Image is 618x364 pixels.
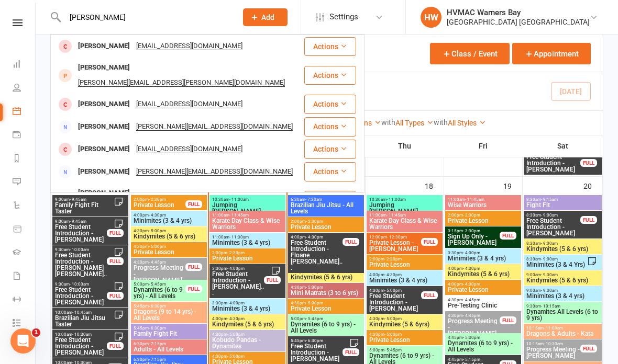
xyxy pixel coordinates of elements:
span: Fight Fit [526,202,600,208]
button: Actions [304,117,356,136]
span: Kindymites (5 & 6 yrs) [526,277,600,283]
button: Actions [304,37,356,56]
span: 2:00pm [290,219,362,224]
span: - 5:30pm [463,335,480,340]
span: 4:30pm [447,298,519,302]
span: - 4:00pm [463,251,480,255]
span: Free Student Introduction - [PERSON_NAME] [54,287,107,305]
span: - 6:30pm [149,304,166,309]
span: - 7:30am [305,197,322,202]
div: 20 [583,177,602,194]
span: 3:15pm [447,229,500,233]
span: - 10:30am [72,332,92,337]
span: - 9:00am [541,241,558,246]
span: 4:30pm [133,229,205,233]
span: 3:30pm [212,266,264,271]
span: 10:15am [526,342,581,346]
span: 4:00pm [133,213,205,218]
button: Add [243,8,288,26]
span: 4:30pm [369,332,440,337]
button: Class / Event [430,43,510,64]
span: - 4:45pm [463,313,480,318]
span: Kindymites (5 & 6 yrs) [526,246,600,252]
span: 4:45pm [447,335,519,340]
span: - 5:45pm [384,348,402,352]
a: All Types [395,119,434,127]
span: 4:30pm [369,288,422,293]
input: Search... [62,10,229,25]
span: - 4:30pm [149,213,166,218]
span: Add [261,13,274,21]
span: - 9:45am [70,197,86,202]
span: - 9:15am [541,197,558,202]
span: 2:00pm [212,251,283,255]
span: - 5:00pm [149,229,166,233]
span: 8:30am [526,213,581,218]
div: FULL [185,263,202,271]
span: - 4:30pm [306,235,323,240]
span: 4:00pm [447,282,519,287]
div: FULL [185,285,202,293]
span: 10:30am [212,197,283,202]
span: Free Student Introduction - [PERSON_NAME]... [212,271,264,296]
span: 8:30am [526,241,600,246]
span: 4:30pm [133,244,205,249]
span: - 4:45pm [149,260,166,265]
span: Progress Meeting - [PERSON_NAME] [447,318,500,337]
div: FULL [421,291,438,299]
div: FULL [107,257,124,265]
span: - 2:30pm [463,213,480,218]
span: - 6:30pm [306,338,323,343]
span: Free Student Introduction - [PERSON_NAME] [54,337,107,356]
div: FULL [107,229,124,237]
span: - 9:00am [541,257,558,261]
span: Free Student Introduction - [PERSON_NAME] [526,218,581,236]
span: Kindymites (5 & 6 yrs) [212,321,283,327]
button: Actions [304,191,356,210]
span: Pre-Testing Clinic [447,302,519,309]
span: - 2:30pm [306,219,323,224]
iframe: Intercom live chat [10,328,36,354]
span: - 10:00am [70,282,89,287]
span: 3:30pm [212,301,283,305]
span: Progress Meeting - [PERSON_NAME] [133,265,186,283]
span: 5:45pm [133,326,205,331]
span: Kindymites (5 & 6 yrs) [290,274,362,280]
span: Dragons & Adults - Kata [526,331,600,337]
span: - 7:15pm [149,342,166,346]
span: - 11:00am [229,197,249,202]
span: Jumping [PERSON_NAME] [212,202,283,214]
span: Wise Warriors [447,202,519,208]
span: 9:30am [526,304,600,309]
span: 1 [32,328,40,337]
span: 3:30pm [447,251,519,255]
button: Appointment [512,43,591,64]
span: Sign Up Only - [PERSON_NAME] [447,233,500,246]
span: 5:45pm [290,338,343,343]
span: - 11:45am [229,213,249,218]
span: Dynamites All Levels (6 to 9 yrs) [526,309,600,321]
div: [PERSON_NAME] [75,97,133,112]
span: 5:00pm [369,348,440,352]
span: Mini Matrats (3 to 6 yrs) [290,290,362,296]
span: 2:00pm [369,257,440,261]
span: Kobudo Pandas - Dynamites [212,337,283,349]
span: 10:00am [54,332,107,337]
span: - 5:00pm [384,332,402,337]
div: FULL [343,238,359,246]
span: - 5:00pm [384,288,402,293]
a: Dashboard [13,53,36,77]
span: Minimites (3 & 4 yrs) [526,293,600,299]
span: 4:30pm [369,316,440,321]
span: - 5:15pm [463,357,480,362]
span: Free Student Introduction - [PERSON_NAME] [54,224,107,243]
span: - 10:15am [541,304,560,309]
span: 10:15am [526,326,600,331]
span: Minimites (3 & 4 yrs) [369,277,440,283]
span: 6:30am [290,197,362,202]
span: Kindymites (5 & 6yrs) [369,321,440,327]
span: Private Lesson [447,218,519,224]
div: [PERSON_NAME] [75,60,133,75]
a: Payments [13,124,36,147]
span: 4:30pm [212,332,283,337]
